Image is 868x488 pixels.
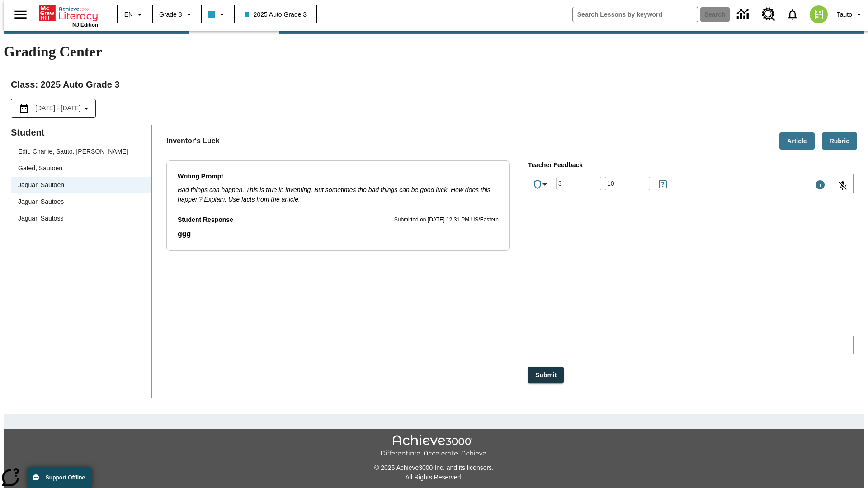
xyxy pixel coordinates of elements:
div: Jaguar, Sautoss [11,210,151,227]
button: Select the date range menu item [15,103,92,114]
span: NJ Edition [72,22,98,28]
span: Grade 3 [159,10,182,19]
p: © 2025 Achieve3000 Inc. and its licensors. [4,463,864,473]
button: Open side menu [7,1,34,28]
input: search field [573,7,698,22]
button: Class color is light blue. Change class color [204,6,231,23]
button: Rules for Earning Points and Achievements, Will open in new tab [654,175,672,193]
span: Tauto [837,10,852,19]
span: 2025 Auto Grade 3 [245,10,307,19]
div: Gated, Sautoen [11,160,151,177]
button: Support Offline [27,467,92,488]
button: Select a new avatar [804,3,833,26]
p: Writing Prompt [178,172,499,182]
button: Submit [528,367,564,384]
h2: Class : 2025 Auto Grade 3 [11,77,857,92]
p: Inventor's Luck [166,136,220,146]
button: Rubric, Will open in new tab [822,132,857,150]
span: EN [124,10,133,19]
div: Grade: Letters, numbers, %, + and - are allowed. [556,177,601,190]
button: Language: EN, Select a language [120,6,149,23]
button: Click to activate and allow voice recognition [832,175,854,197]
span: [DATE] - [DATE] [35,103,81,113]
p: Teacher Feedback [528,160,854,170]
input: Points: Must be equal to or less than 25. [605,172,650,196]
a: Notifications [781,3,804,26]
a: Resource Center, Will open in new tab [756,2,781,27]
p: Submitted on [DATE] 12:31 PM US/Eastern [394,216,499,225]
p: Student [11,125,151,140]
button: Achievements [528,175,554,193]
a: Data Center [731,2,756,27]
p: Student Response [178,215,233,225]
span: Jaguar, Sautoen [18,180,144,190]
span: Support Offline [46,474,85,481]
button: Grade: Grade 3, Select a grade [156,6,198,23]
span: Jaguar, Sautoss [18,214,144,223]
img: avatar image [810,5,828,23]
p: All Rights Reserved. [4,473,864,482]
div: Edit. Charlie, Sauto. [PERSON_NAME] [11,143,151,160]
body: Type your response here. [4,7,132,15]
div: Points: Must be equal to or less than 25. [605,177,650,190]
button: Profile/Settings [833,6,868,23]
div: Jaguar, Sautoen [11,177,151,193]
span: Gated, Sautoen [18,164,144,173]
input: Grade: Letters, numbers, %, + and - are allowed. [556,172,601,196]
p: Student Response [178,229,499,239]
div: Maximum 1000 characters Press Escape to exit toolbar and use left and right arrow keys to access ... [815,179,826,192]
p: ggg [178,229,499,239]
img: Achieve3000 Differentiate Accelerate Achieve [380,435,488,458]
div: Home [39,3,98,28]
span: Edit. Charlie, Sauto. [PERSON_NAME] [18,147,144,156]
svg: Collapse Date Range Filter [81,103,92,114]
div: Jaguar, Sautoes [11,193,151,210]
p: Bad things can happen. This is true in inventing. But sometimes the bad things can be good luck. ... [178,185,499,204]
span: Jaguar, Sautoes [18,197,144,206]
button: Article, Will open in new tab [779,132,815,150]
h1: Grading Center [4,43,864,60]
a: Home [39,4,98,22]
